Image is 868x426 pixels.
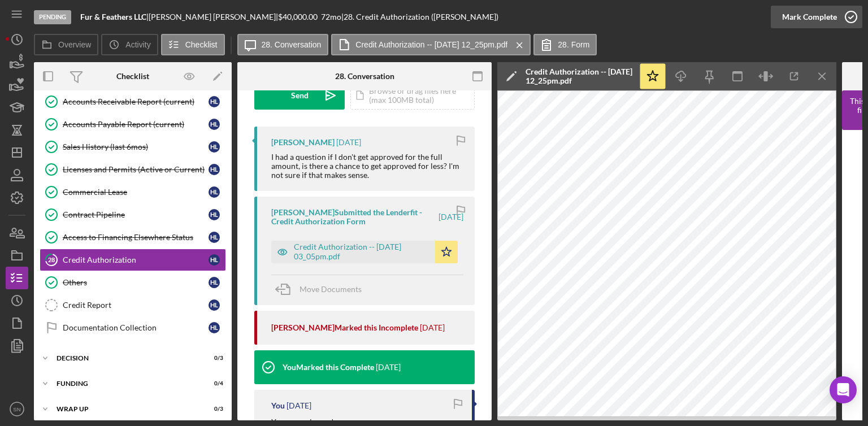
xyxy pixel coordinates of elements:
div: Credit Authorization -- [DATE] 12_25pm.pdf [526,67,633,85]
div: H L [209,232,220,243]
div: Accounts Receivable Report (current) [63,97,209,106]
div: 0 / 4 [203,380,223,387]
div: Access to Financing Elsewhere Status [63,233,209,242]
div: 28. Conversation [335,72,394,81]
time: 2025-07-29 19:05 [439,212,463,221]
div: H L [209,96,220,107]
div: H L [209,119,220,130]
div: You [271,401,285,410]
span: Move Documents [300,284,362,294]
label: Checklist [185,40,218,49]
div: Pending [34,10,71,24]
button: Credit Authorization -- [DATE] 12_25pm.pdf [331,34,531,55]
div: H L [209,322,220,333]
a: Credit ReportHL [40,294,226,316]
button: 28. Conversation [237,34,329,55]
div: I had a question if I don't get approved for the full amount, is there a chance to get approved f... [271,153,463,180]
b: Fur & Feathers LLC [80,12,146,21]
div: 72 mo [321,12,341,21]
label: Credit Authorization -- [DATE] 12_25pm.pdf [355,40,507,49]
div: H L [209,164,220,175]
a: Documentation CollectionHL [40,316,226,339]
div: Open Intercom Messenger [830,376,857,403]
a: Licenses and Permits (Active or Current)HL [40,158,226,181]
div: Wrap up [57,406,195,412]
button: Activity [101,34,158,55]
label: 28. Conversation [262,40,322,49]
div: H L [209,254,220,266]
div: | 28. Credit Authorization ([PERSON_NAME]) [341,12,498,21]
div: Accounts Payable Report (current) [63,120,209,129]
div: H L [209,209,220,220]
div: Credit Authorization [63,255,209,264]
div: H L [209,299,220,311]
div: $40,000.00 [278,12,321,21]
div: Contract Pipeline [63,210,209,219]
button: Mark Complete [771,6,862,28]
a: Commercial LeaseHL [40,181,226,203]
a: Accounts Receivable Report (current)HL [40,90,226,113]
div: [PERSON_NAME] Submitted the Lenderfit - Credit Authorization Form [271,208,437,226]
a: OthersHL [40,271,226,294]
div: Decision [57,355,195,362]
div: Commercial Lease [63,188,209,197]
time: 2025-05-29 15:34 [376,363,401,372]
a: Access to Financing Elsewhere StatusHL [40,226,226,249]
time: 2025-07-29 18:46 [420,323,445,332]
button: Credit Authorization -- [DATE] 03_05pm.pdf [271,241,458,263]
div: H L [209,186,220,198]
div: [PERSON_NAME] [PERSON_NAME] | [149,12,278,21]
label: 28. Form [558,40,589,49]
a: Accounts Payable Report (current)HL [40,113,226,136]
div: Licenses and Permits (Active or Current) [63,165,209,174]
button: Move Documents [271,275,373,303]
time: 2025-07-29 19:06 [336,138,361,147]
button: Send [254,81,345,110]
time: 2025-05-28 18:40 [287,401,311,410]
div: You Marked this Complete [283,363,374,372]
a: Sales History (last 6mos)HL [40,136,226,158]
label: Overview [58,40,91,49]
a: 28Credit AuthorizationHL [40,249,226,271]
div: Documentation Collection [63,323,209,332]
button: Overview [34,34,98,55]
button: Checklist [161,34,225,55]
tspan: 28 [48,256,55,263]
div: Credit Authorization -- [DATE] 03_05pm.pdf [294,242,429,260]
div: [PERSON_NAME] Marked this Incomplete [271,323,418,332]
label: Activity [125,40,150,49]
div: H L [209,141,220,153]
button: 28. Form [533,34,597,55]
text: SN [13,406,20,412]
div: Sales History (last 6mos) [63,142,209,151]
div: 0 / 3 [203,406,223,412]
div: | [80,12,149,21]
div: [PERSON_NAME] [271,138,335,147]
div: Mark Complete [782,6,837,28]
div: Send [291,81,309,110]
a: Contract PipelineHL [40,203,226,226]
div: 0 / 3 [203,355,223,362]
button: SN [6,398,28,420]
div: Checklist [116,72,149,81]
div: H L [209,277,220,288]
div: Funding [57,380,195,387]
div: Others [63,278,209,287]
div: Credit Report [63,301,209,310]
